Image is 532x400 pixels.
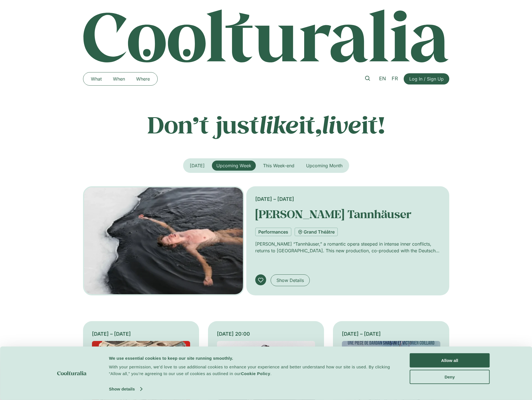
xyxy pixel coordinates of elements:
[255,241,440,254] p: [PERSON_NAME] “Tannhäuser,” a romantic opera steeped in intense inner conflicts, returns to [GEOG...
[306,163,342,168] span: Upcoming Month
[92,330,190,338] div: [DATE] – [DATE]
[190,163,205,168] span: [DATE]
[410,370,490,384] button: Deny
[410,353,490,368] button: Allow all
[216,163,251,168] span: Upcoming Week
[376,75,389,83] a: EN
[409,76,444,82] span: Log In / Sign Up
[255,195,440,203] div: [DATE] – [DATE]
[389,75,401,83] a: FR
[255,207,412,221] a: [PERSON_NAME] Tannhäuser
[322,109,361,140] em: live
[109,364,390,376] span: With your permission, we’d love to use additional cookies to enhance your experience and better u...
[392,76,398,81] span: FR
[271,274,310,286] a: Show Details
[107,74,131,83] a: When
[57,371,86,375] img: logo
[85,74,107,83] a: What
[83,110,449,138] p: Don’t just it, it!
[263,163,294,168] span: This Week-end
[131,74,155,83] a: Where
[259,109,299,140] em: like
[85,74,155,83] nav: Menu
[379,76,386,81] span: EN
[404,73,449,84] a: Log In / Sign Up
[241,371,270,376] a: Cookie Policy
[255,228,291,236] a: Performances
[342,330,440,338] div: [DATE] – [DATE]
[295,228,338,236] a: Grand Théâtre
[109,355,397,361] div: We use essential cookies to keep our site running smoothly.
[270,371,272,376] span: .
[109,385,142,393] a: Show details
[83,186,244,295] img: Coolturalia - Tannhäuser de Richard Wagner
[217,330,315,338] div: [DATE] 20:00
[276,277,304,284] span: Show Details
